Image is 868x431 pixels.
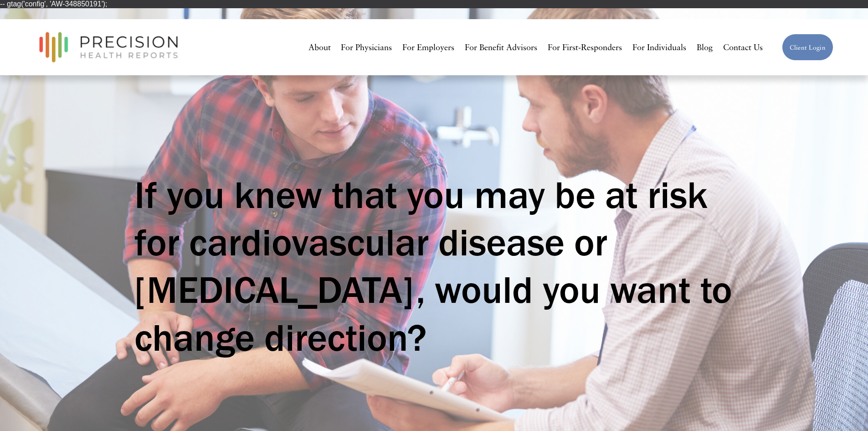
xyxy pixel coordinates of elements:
a: For Employers [402,39,454,56]
a: For Physicians [341,39,392,56]
a: Client Login [782,34,833,61]
h1: If you knew that you may be at risk for cardiovascular disease or [MEDICAL_DATA], would you want ... [134,171,733,361]
a: For First-Responders [548,39,622,56]
a: For Benefit Advisors [465,39,537,56]
a: About [308,39,331,56]
a: Contact Us [723,39,763,56]
a: For Individuals [632,39,686,56]
img: Precision Health Reports [35,28,182,67]
a: Blog [697,39,713,56]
